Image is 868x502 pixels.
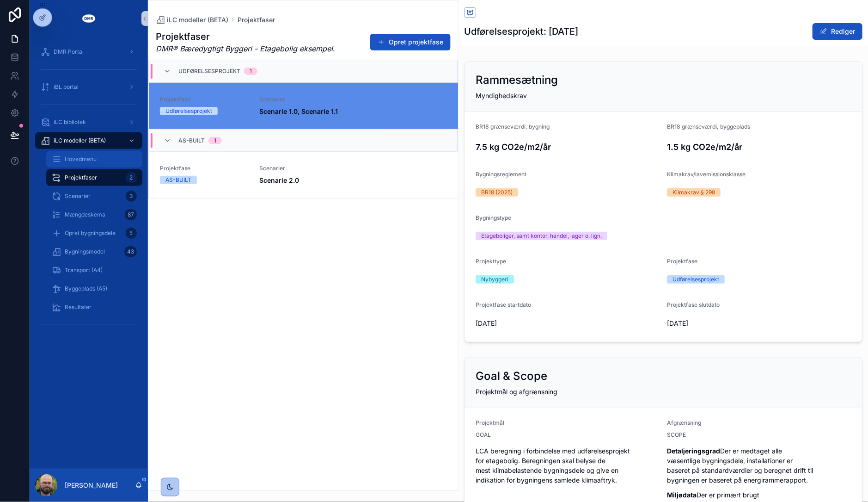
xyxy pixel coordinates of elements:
[481,232,602,240] div: Etageboliger, samt kontor, handel, lager o. lign.
[46,206,142,223] a: Mængdeskema87
[65,211,105,218] span: Mængdeskema
[667,491,697,499] strong: Miljødata
[156,30,335,43] h1: Projektfaser
[65,174,97,181] span: Projektfaser
[238,15,275,25] a: Projektfaser
[667,301,720,308] span: Projektfase slutdato
[54,48,84,56] span: DMR Portal
[35,114,142,130] a: iLC bibliotek
[259,107,338,115] strong: Scenarie 1.0, Scenarie 1.1
[259,96,447,103] span: Scenarier
[54,118,86,126] span: iLC bibliotek
[46,151,142,167] a: Hovedmenu
[667,446,851,485] p: Der er medtaget alle væsentlige bygningsdele, installationer er baseret på standardværdier og ber...
[65,304,92,311] span: Resultater
[214,137,216,144] div: 1
[35,43,142,60] a: DMR Portal
[476,214,511,221] span: Bygningstype
[476,258,506,265] span: Projekttype
[46,299,142,316] a: Resultater
[35,79,142,95] a: iBL portal
[476,171,526,178] span: Bygningsreglement
[46,169,142,186] a: Projektfaser2
[672,188,715,197] div: Klimakrav § 298
[672,275,719,284] div: Udførelsesprojekt
[160,165,248,172] span: Projektfase
[165,107,212,115] div: Udførelsesprojekt
[476,431,491,439] span: GOAL
[476,73,558,87] h2: Rammesætning
[481,275,508,284] div: Nybyggeri
[81,11,96,26] img: App logo
[667,123,750,130] span: BR18 grænseværdi, byggeplads
[35,132,142,149] a: iLC modeller (BETA)
[667,431,686,439] span: SCOPE
[370,34,451,50] button: Opret projektfase
[667,447,720,455] strong: Detaljeringsgrad
[250,68,252,75] div: 1
[167,15,228,25] span: iLC modeller (BETA)
[476,301,531,308] span: Projektfase startdato
[65,248,105,255] span: Bygningsmodel
[126,191,137,202] div: 3
[476,123,550,130] span: BR18 grænseværdi, bygning
[476,141,660,153] h4: 7.5 kg CO2e/m2/år
[124,246,137,257] div: 43
[476,92,527,99] span: Myndighedskrav
[46,225,142,242] a: Opret bygningsdele5
[54,83,79,91] span: iBL portal
[156,44,333,53] em: DMR® Bæredygtigt Byggeri - Etagebolig eksempel
[46,280,142,297] a: Byggeplads (A5)
[178,137,205,144] span: AS-BUILT
[46,262,142,279] a: Transport (A4)
[165,176,191,184] div: AS-BUILT
[178,68,240,75] span: Udførelsesprojekt
[46,243,142,260] a: Bygningsmodel43
[259,165,447,172] span: Scenarier
[125,209,137,220] div: 87
[476,388,557,396] span: Projektmål og afgrænsning
[667,419,701,426] span: Afgrænsning
[65,481,118,490] p: [PERSON_NAME]
[46,188,142,205] a: Scenarier3
[126,228,137,239] div: 5
[667,171,746,178] span: Klimakrav/lavemissionsklasse
[65,266,103,274] span: Transport (A4)
[126,172,137,183] div: 2
[667,141,851,153] h4: 1.5 kg CO2e/m2/år
[476,319,660,328] span: [DATE]
[667,258,697,265] span: Projektfase
[259,176,299,184] strong: Scenarie 2.0
[156,43,335,54] span: .
[65,285,107,292] span: Byggeplads (A5)
[667,319,851,328] span: [DATE]
[481,188,513,197] div: BR18 (2025)
[464,25,578,38] h1: Udførelsesprojekt: [DATE]
[65,229,116,237] span: Opret bygningsdele
[65,155,97,163] span: Hovedmenu
[30,37,148,344] div: scrollable content
[476,419,504,426] span: Projektmål
[149,151,458,198] a: ProjektfaseAS-BUILTScenarierScenarie 2.0
[476,369,547,384] h2: Goal & Scope
[149,82,458,129] a: ProjektfaseUdførelsesprojektScenarierScenarie 1.0, Scenarie 1.1
[160,96,248,103] span: Projektfase
[156,15,228,25] a: iLC modeller (BETA)
[54,137,106,144] span: iLC modeller (BETA)
[65,192,91,200] span: Scenarier
[813,23,862,40] button: Rediger
[476,446,660,485] p: LCA beregning i forbindelse med udførelsesprojekt for etagebolig. Beregningen skal belyse de mest...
